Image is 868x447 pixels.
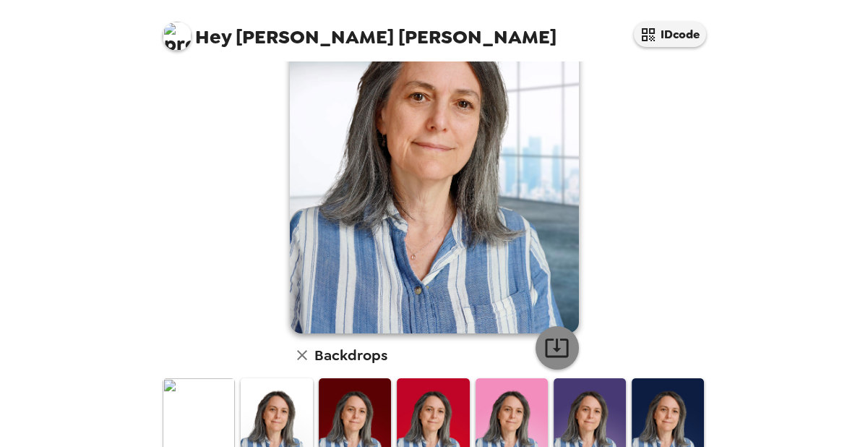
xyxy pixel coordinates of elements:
span: Hey [195,24,231,50]
button: IDcode [634,22,706,47]
h6: Backdrops [314,344,387,367]
span: [PERSON_NAME] [PERSON_NAME] [163,14,557,47]
img: profile pic [163,22,192,51]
